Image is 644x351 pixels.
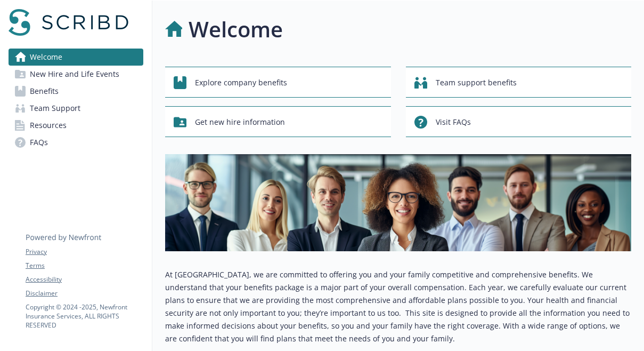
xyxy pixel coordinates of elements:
span: Team support benefits [436,73,517,93]
span: Visit FAQs [436,112,471,132]
span: Team Support [30,100,80,117]
a: Disclaimer [26,289,143,298]
button: Explore company benefits [165,67,391,98]
a: Benefits [9,83,143,100]
button: Team support benefits [406,67,632,98]
a: New Hire and Life Events [9,66,143,83]
h1: Welcome [189,13,283,45]
a: FAQs [9,134,143,151]
span: Welcome [30,49,62,66]
button: Visit FAQs [406,106,632,137]
span: FAQs [30,134,48,151]
span: New Hire and Life Events [30,66,119,83]
a: Resources [9,117,143,134]
a: Terms [26,261,143,270]
span: Get new hire information [195,112,285,132]
p: At [GEOGRAPHIC_DATA], we are committed to offering you and your family competitive and comprehens... [165,268,631,345]
span: Explore company benefits [195,73,287,93]
a: Team Support [9,100,143,117]
img: overview page banner [165,154,631,251]
a: Privacy [26,247,143,257]
a: Accessibility [26,275,143,284]
p: Copyright © 2024 - 2025 , Newfront Insurance Services, ALL RIGHTS RESERVED [26,302,143,330]
button: Get new hire information [165,106,391,137]
span: Benefits [30,83,59,100]
a: Welcome [9,49,143,66]
span: Resources [30,117,67,134]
